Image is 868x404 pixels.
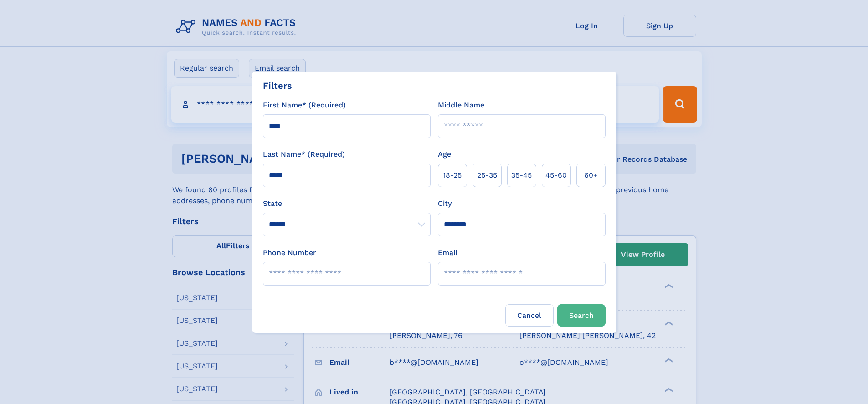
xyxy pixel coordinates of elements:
[438,149,451,160] label: Age
[263,198,431,209] label: State
[505,304,554,327] label: Cancel
[511,170,532,181] span: 35‑45
[557,304,606,327] button: Search
[438,198,452,209] label: City
[477,170,497,181] span: 25‑35
[443,170,462,181] span: 18‑25
[263,100,346,111] label: First Name* (Required)
[438,100,484,111] label: Middle Name
[263,247,316,258] label: Phone Number
[545,170,567,181] span: 45‑60
[263,79,292,92] div: Filters
[263,149,345,160] label: Last Name* (Required)
[438,247,457,258] label: Email
[584,170,598,181] span: 60+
